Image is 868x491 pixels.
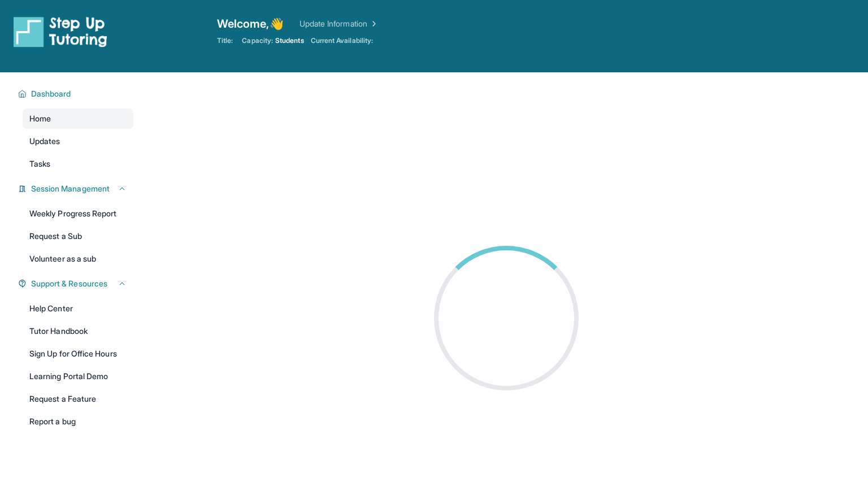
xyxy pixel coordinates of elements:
[31,183,110,194] span: Session Management
[29,136,60,147] span: Updates
[27,183,127,194] button: Session Management
[23,203,133,224] a: Weekly Progress Report
[217,36,233,45] span: Title:
[23,389,133,409] a: Request a Feature
[27,88,127,99] button: Dashboard
[27,278,127,289] button: Support & Resources
[242,36,273,45] span: Capacity:
[23,108,133,129] a: Home
[23,366,133,386] a: Learning Portal Demo
[31,278,107,289] span: Support & Resources
[29,158,50,170] span: Tasks
[300,18,379,29] a: Update Information
[275,36,304,45] span: Students
[14,16,107,47] img: logo
[23,411,133,432] a: Report a bug
[217,16,284,32] span: Welcome, 👋
[23,344,133,364] a: Sign Up for Office Hours
[23,298,133,319] a: Help Center
[23,249,133,269] a: Volunteer as a sub
[23,154,133,174] a: Tasks
[367,18,379,29] img: Chevron Right
[23,131,133,151] a: Updates
[23,226,133,246] a: Request a Sub
[29,113,51,124] span: Home
[311,36,373,45] span: Current Availability:
[23,321,133,341] a: Tutor Handbook
[31,88,71,99] span: Dashboard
